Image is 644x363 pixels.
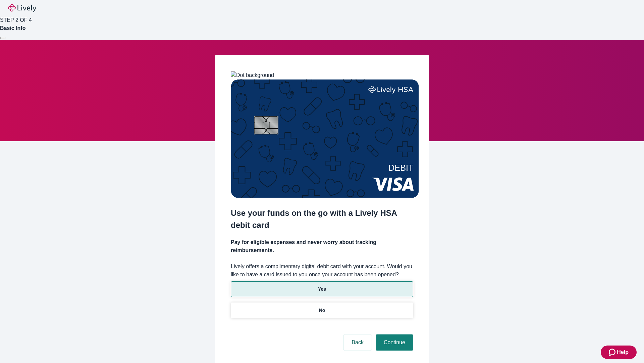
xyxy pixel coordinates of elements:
[609,348,617,356] svg: Zendesk support icon
[231,263,413,279] label: Lively offers a complimentary digital debit card with your account. Would you like to have a card...
[8,4,36,12] img: Lively
[231,207,413,231] h2: Use your funds on the go with a Lively HSA debit card
[231,302,413,318] button: No
[231,71,274,79] img: Dot background
[319,307,325,314] p: No
[318,286,326,293] p: Yes
[376,334,413,351] button: Continue
[343,334,372,351] button: Back
[601,346,637,359] button: Zendesk support iconHelp
[231,238,413,254] h4: Pay for eligible expenses and never worry about tracking reimbursements.
[231,281,413,297] button: Yes
[617,348,629,356] span: Help
[231,79,419,198] img: Debit card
